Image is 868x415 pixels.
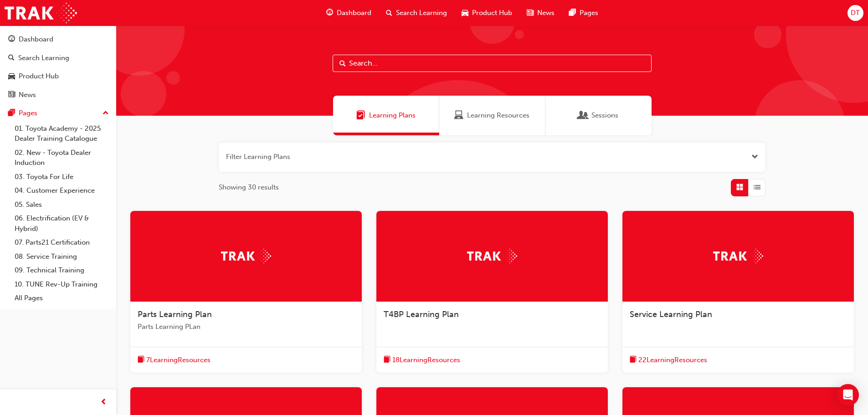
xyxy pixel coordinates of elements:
[8,72,15,81] span: car-icon
[379,4,454,22] a: search-iconSearch Learning
[4,68,113,85] a: Product Hub
[138,322,354,332] span: Parts Learning PLan
[8,91,15,99] span: news-icon
[545,96,652,135] a: SessionsSessions
[138,354,211,366] button: book-icon7LearningResources
[11,263,113,277] a: 09. Technical Training
[376,211,608,373] a: TrakT4BP Learning Planbook-icon18LearningResources
[11,277,113,292] a: 10. TUNE Rev-Up Training
[369,110,416,121] span: Learning Plans
[562,4,606,22] a: pages-iconPages
[339,58,346,69] span: Search
[386,7,392,19] span: search-icon
[392,355,460,365] span: 18 Learning Resources
[454,4,519,22] a: car-iconProduct Hub
[337,8,371,18] span: Dashboard
[467,110,529,121] span: Learning Resources
[326,7,333,19] span: guage-icon
[11,250,113,264] a: 08. Service Training
[221,249,271,263] img: Trak
[103,108,109,119] span: up-icon
[4,29,113,105] button: DashboardSearch LearningProduct HubNews
[333,96,439,135] a: Learning PlansLearning Plans
[4,105,113,122] button: Pages
[630,309,712,319] span: Service Learning Plan
[472,8,512,18] span: Product Hub
[462,7,468,19] span: car-icon
[847,5,863,21] button: DT
[11,198,113,212] a: 05. Sales
[356,110,365,121] span: Learning Plans
[454,110,463,121] span: Learning Resources
[8,54,15,62] span: search-icon
[384,354,390,366] span: book-icon
[100,397,107,408] span: prev-icon
[319,4,379,22] a: guage-iconDashboard
[11,170,113,184] a: 03. Toyota For Life
[4,50,113,67] a: Search Learning
[138,309,212,319] span: Parts Learning Plan
[138,354,144,366] span: book-icon
[630,354,637,366] span: book-icon
[569,7,576,19] span: pages-icon
[8,109,15,118] span: pages-icon
[11,236,113,250] a: 07. Parts21 Certification
[736,182,743,193] span: Grid
[11,122,113,146] a: 01. Toyota Academy - 2025 Dealer Training Catalogue
[713,249,763,263] img: Trak
[439,96,545,135] a: Learning ResourcesLearning Resources
[638,355,707,365] span: 22 Learning Resources
[837,384,859,406] div: Open Intercom Messenger
[19,90,36,100] div: News
[19,71,59,82] div: Product Hub
[19,108,37,118] div: Pages
[146,355,211,365] span: 7 Learning Resources
[18,53,69,63] div: Search Learning
[5,3,77,23] img: Trak
[11,184,113,198] a: 04. Customer Experience
[19,34,53,45] div: Dashboard
[754,182,760,193] span: List
[4,87,113,103] a: News
[11,291,113,305] a: All Pages
[8,36,15,44] span: guage-icon
[333,55,652,72] input: Search...
[527,7,534,19] span: news-icon
[537,8,555,18] span: News
[11,146,113,170] a: 02. New - Toyota Dealer Induction
[396,8,447,18] span: Search Learning
[580,8,598,18] span: Pages
[219,182,279,193] span: Showing 30 results
[11,211,113,236] a: 06. Electrification (EV & Hybrid)
[467,249,517,263] img: Trak
[591,110,618,121] span: Sessions
[130,211,362,373] a: TrakParts Learning PlanParts Learning PLanbook-icon7LearningResources
[384,309,459,319] span: T4BP Learning Plan
[630,354,707,366] button: book-icon22LearningResources
[622,211,854,373] a: TrakService Learning Planbook-icon22LearningResources
[4,31,113,48] a: Dashboard
[851,8,860,18] span: DT
[384,354,460,366] button: book-icon18LearningResources
[751,152,758,162] button: Open the filter
[579,110,588,121] span: Sessions
[519,4,562,22] a: news-iconNews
